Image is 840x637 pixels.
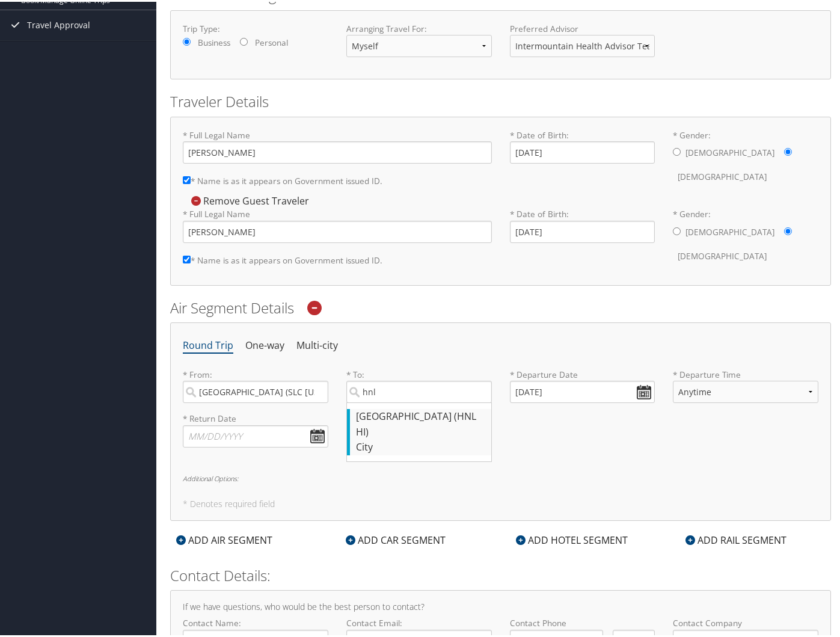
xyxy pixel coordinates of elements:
input: * Gender:[DEMOGRAPHIC_DATA][DEMOGRAPHIC_DATA] [784,146,792,154]
label: [DEMOGRAPHIC_DATA] [678,243,767,266]
label: * Name is as it appears on Government issued ID. [183,247,382,269]
div: ADD CAR SEGMENT [340,531,452,546]
input: * Gender:[DEMOGRAPHIC_DATA][DEMOGRAPHIC_DATA] [784,226,792,233]
label: * Full Legal Name [183,128,492,162]
input: * Gender:[DEMOGRAPHIC_DATA][DEMOGRAPHIC_DATA] [673,226,681,233]
input: * Full Legal Name [183,140,492,162]
div: [GEOGRAPHIC_DATA] (HNL HI) [356,407,485,438]
select: * Departure Time [673,379,818,401]
label: [DEMOGRAPHIC_DATA] [678,164,767,186]
div: Remove Guest Traveler [183,192,315,206]
div: ADD HOTEL SEGMENT [510,531,634,546]
label: * Departure Time [673,367,818,411]
span: Travel Approval [27,8,90,38]
label: * To: [346,367,492,401]
label: * Full Legal Name [183,206,492,241]
input: * Date of Birth: [510,140,655,162]
li: Round Trip [183,333,233,355]
div: ADD AIR SEGMENT [170,531,278,546]
label: Business [198,35,230,47]
input: * Gender:[DEMOGRAPHIC_DATA][DEMOGRAPHIC_DATA] [673,146,681,154]
h6: Additional Options: [183,473,818,480]
h2: Contact Details: [170,564,831,584]
h5: * Denotes required field [183,498,818,506]
input: * Name is as it appears on Government issued ID. [183,174,191,182]
label: [DEMOGRAPHIC_DATA] [685,140,774,162]
h4: If we have questions, who would be the best person to contact? [183,601,818,609]
label: Trip Type: [183,21,328,33]
input: * Date of Birth: [510,219,655,241]
input: City or Airport Code [183,379,328,401]
label: * Gender: [673,206,818,266]
label: Contact Phone [510,615,655,627]
div: City [356,438,485,454]
li: Multi-city [296,333,338,355]
input: MM/DD/YYYY [183,423,328,446]
label: * Return Date [183,411,328,423]
label: Arranging Travel For: [346,21,492,33]
h2: Air Segment Details [170,296,831,316]
label: * Departure Date [510,367,655,379]
label: * Name is as it appears on Government issued ID. [183,168,382,190]
input: MM/DD/YYYY [510,379,655,401]
input: [GEOGRAPHIC_DATA] (HNL HI)City [346,379,492,401]
label: Preferred Advisor [510,21,655,33]
label: * Gender: [673,128,818,187]
label: * From: [183,367,328,401]
label: Personal [255,35,288,47]
li: One-way [245,333,284,355]
label: [DEMOGRAPHIC_DATA] [685,219,774,242]
div: ADD RAIL SEGMENT [679,531,792,546]
h2: Traveler Details [170,90,831,110]
input: * Name is as it appears on Government issued ID. [183,254,191,262]
input: * Full Legal Name [183,219,492,241]
label: * Date of Birth: [510,128,655,162]
label: * Date of Birth: [510,206,655,241]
